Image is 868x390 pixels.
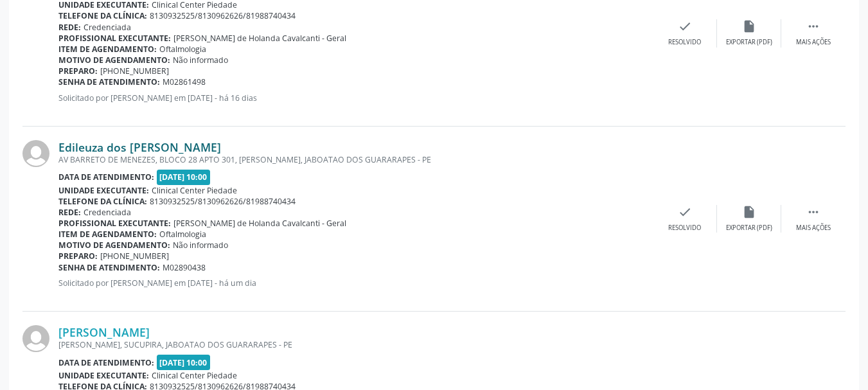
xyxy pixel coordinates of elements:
b: Preparo: [58,66,98,76]
p: Solicitado por [PERSON_NAME] em [DATE] - há 16 dias [58,93,653,103]
span: [DATE] 10:00 [157,170,211,184]
span: [PERSON_NAME] de Holanda Cavalcanti - Geral [173,33,346,44]
div: Mais ações [796,38,831,47]
a: [PERSON_NAME] [58,325,150,339]
b: Preparo: [58,251,98,261]
span: Clinical Center Piedade [152,185,237,196]
span: Oftalmologia [159,44,206,55]
div: Exportar (PDF) [726,38,772,47]
img: img [22,140,49,167]
b: Profissional executante: [58,218,171,229]
span: 8130932525/8130962626/81988740434 [150,196,296,207]
b: Motivo de agendamento: [58,55,170,66]
span: Não informado [173,240,228,251]
i:  [806,19,820,33]
span: Clinical Center Piedade [152,370,237,381]
b: Unidade executante: [58,370,149,381]
b: Data de atendimento: [58,172,154,182]
div: [PERSON_NAME], SUCUPIRA, JABOATAO DOS GUARARAPES - PE [58,339,653,350]
span: Credenciada [84,207,131,218]
i: check [678,205,692,219]
div: Resolvido [668,224,701,233]
div: Resolvido [668,38,701,47]
span: 8130932525/8130962626/81988740434 [150,10,296,21]
i: insert_drive_file [742,19,756,33]
span: [PERSON_NAME] de Holanda Cavalcanti - Geral [173,218,346,229]
div: AV BARRETO DE MENEZES, BLOCO 28 APTO 301, [PERSON_NAME], JABOATAO DOS GUARARAPES - PE [58,154,653,165]
i: check [678,19,692,33]
span: Credenciada [84,22,131,33]
span: Oftalmologia [159,229,206,240]
b: Telefone da clínica: [58,196,147,207]
b: Rede: [58,22,81,33]
p: Solicitado por [PERSON_NAME] em [DATE] - há um dia [58,278,653,288]
b: Telefone da clínica: [58,10,147,21]
img: img [22,325,49,352]
b: Senha de atendimento: [58,262,160,273]
b: Motivo de agendamento: [58,240,170,251]
div: Mais ações [796,224,831,233]
div: Exportar (PDF) [726,224,772,233]
span: [DATE] 10:00 [157,355,211,369]
b: Rede: [58,207,81,218]
b: Data de atendimento: [58,357,154,368]
i:  [806,205,820,219]
span: Não informado [173,55,228,66]
span: [PHONE_NUMBER] [100,66,169,76]
span: M02861498 [163,76,206,87]
i: insert_drive_file [742,205,756,219]
a: Edileuza dos [PERSON_NAME] [58,140,221,154]
b: Item de agendamento: [58,44,157,55]
span: [PHONE_NUMBER] [100,251,169,261]
b: Unidade executante: [58,185,149,196]
span: M02890438 [163,262,206,273]
b: Profissional executante: [58,33,171,44]
b: Item de agendamento: [58,229,157,240]
b: Senha de atendimento: [58,76,160,87]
